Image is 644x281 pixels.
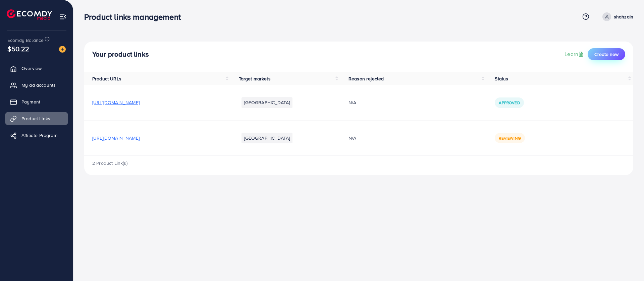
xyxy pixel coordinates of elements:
span: Target markets [239,75,271,82]
span: 2 Product Link(s) [92,160,127,166]
img: image [59,46,66,53]
span: N/A [348,135,356,141]
iframe: Chat [615,251,639,276]
span: [URL][DOMAIN_NAME] [92,99,140,106]
img: menu [59,13,67,20]
a: Affiliate Program [5,129,68,142]
span: Overview [21,65,42,72]
span: My ad accounts [21,82,56,88]
li: [GEOGRAPHIC_DATA] [241,133,293,143]
a: My ad accounts [5,78,68,92]
span: Approved [499,100,520,106]
li: [GEOGRAPHIC_DATA] [241,97,293,108]
span: N/A [348,99,356,106]
span: Ecomdy Balance [7,37,44,44]
button: Create new [588,48,625,60]
h4: Your product links [92,50,149,59]
span: [URL][DOMAIN_NAME] [92,135,140,141]
span: Reviewing [499,135,521,141]
span: Affiliate Program [21,132,57,139]
a: Learn [565,50,585,58]
span: Create new [594,51,619,58]
a: Overview [5,62,68,75]
span: Status [495,75,508,82]
a: shahzain [600,12,633,21]
img: logo [7,9,52,20]
span: $50.22 [7,44,29,54]
span: Product URLs [92,75,121,82]
a: Payment [5,95,68,109]
h3: Product links management [84,12,186,22]
p: shahzain [614,13,633,21]
span: Reason rejected [348,75,384,82]
a: Product Links [5,112,68,125]
span: Product Links [21,115,50,122]
span: Payment [21,98,40,105]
